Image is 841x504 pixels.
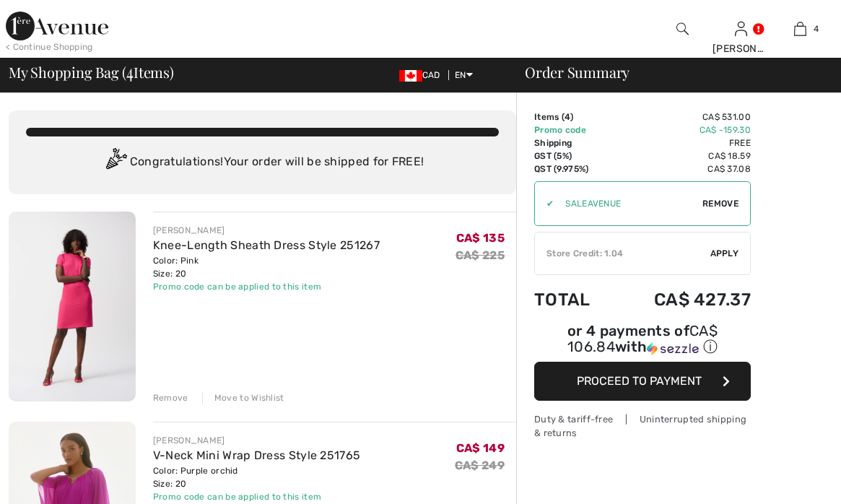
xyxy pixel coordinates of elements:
[153,238,380,252] a: Knee-Length Sheath Dress Style 251267
[399,70,422,82] img: Canadian Dollar
[202,391,284,404] div: Move to Wishlist
[6,40,93,53] div: < Continue Shopping
[534,110,614,123] td: Items ( )
[535,247,710,260] div: Store Credit: 1.04
[710,247,739,260] span: Apply
[456,231,505,245] span: CA$ 135
[614,123,751,136] td: CA$ -159.30
[26,148,499,177] div: Congratulations! Your order will be shipped for FREE!
[153,254,380,280] div: Color: Pink Size: 20
[153,448,361,462] a: V-Neck Mini Wrap Dress Style 251765
[771,20,829,38] a: 4
[676,20,689,38] img: search the website
[456,441,505,455] span: CA$ 149
[614,110,751,123] td: CA$ 531.00
[534,136,614,149] td: Shipping
[713,41,770,56] div: [PERSON_NAME]
[126,61,134,80] span: 4
[507,65,832,79] div: Order Summary
[101,148,130,177] img: Congratulation2.svg
[534,149,614,162] td: GST (5%)
[614,136,751,149] td: Free
[702,197,738,210] span: Remove
[577,374,702,388] span: Proceed to Payment
[735,20,747,38] img: My Info
[534,275,614,324] td: Total
[153,490,361,503] div: Promo code can be applied to this item
[567,322,718,355] span: CA$ 106.84
[554,182,702,225] input: Promo code
[535,197,554,210] div: ✔
[647,342,699,355] img: Sezzle
[534,324,751,357] div: or 4 payments of with
[455,70,473,80] span: EN
[534,412,751,440] div: Duty & tariff-free | Uninterrupted shipping & returns
[456,248,505,262] s: CA$ 225
[735,22,747,35] a: Sign In
[153,280,380,293] div: Promo code can be applied to this item
[153,224,380,237] div: [PERSON_NAME]
[565,112,570,122] span: 4
[534,123,614,136] td: Promo code
[6,12,108,40] img: 1ère Avenue
[794,20,806,38] img: My Bag
[614,162,751,175] td: CA$ 37.08
[399,70,446,80] span: CAD
[614,275,751,324] td: CA$ 427.37
[153,391,188,404] div: Remove
[534,362,751,401] button: Proceed to Payment
[153,464,361,490] div: Color: Purple orchid Size: 20
[455,459,505,472] s: CA$ 249
[814,22,819,35] span: 4
[9,65,174,79] span: My Shopping Bag ( Items)
[534,324,751,362] div: or 4 payments ofCA$ 106.84withSezzle Click to learn more about Sezzle
[153,434,361,447] div: [PERSON_NAME]
[9,212,136,401] img: Knee-Length Sheath Dress Style 251267
[614,149,751,162] td: CA$ 18.59
[534,162,614,175] td: QST (9.975%)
